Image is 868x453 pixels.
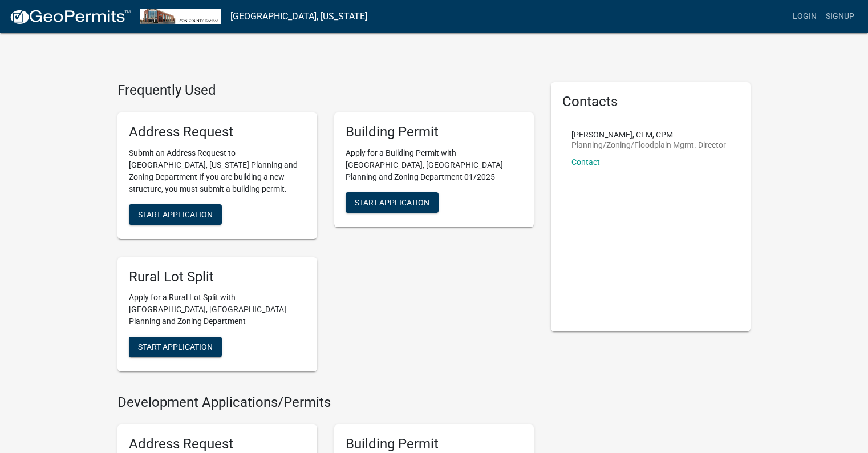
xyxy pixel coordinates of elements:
span: Start Application [138,342,213,351]
a: Login [788,6,821,27]
a: [GEOGRAPHIC_DATA], [US_STATE] [230,7,367,26]
p: Apply for a Building Permit with [GEOGRAPHIC_DATA], [GEOGRAPHIC_DATA] Planning and Zoning Departm... [346,147,522,183]
h5: Building Permit [346,124,522,140]
button: Start Application [129,204,222,225]
img: Lyon County, Kansas [140,9,221,24]
h4: Frequently Used [117,82,534,99]
p: [PERSON_NAME], CFM, CPM [571,131,726,139]
h5: Building Permit [346,436,522,452]
h5: Address Request [129,124,306,140]
h5: Rural Lot Split [129,269,306,285]
button: Start Application [129,337,222,357]
span: Start Application [355,197,429,207]
span: Start Application [138,209,213,219]
a: Contact [571,157,600,167]
h5: Contacts [562,94,739,110]
h4: Development Applications/Permits [117,394,534,411]
p: Planning/Zoning/Floodplain Mgmt. Director [571,141,726,149]
button: Start Application [346,192,439,213]
p: Submit an Address Request to [GEOGRAPHIC_DATA], [US_STATE] Planning and Zoning Department If you ... [129,147,306,195]
a: Signup [821,6,859,27]
h5: Address Request [129,436,306,452]
p: Apply for a Rural Lot Split with [GEOGRAPHIC_DATA], [GEOGRAPHIC_DATA] Planning and Zoning Department [129,292,306,327]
